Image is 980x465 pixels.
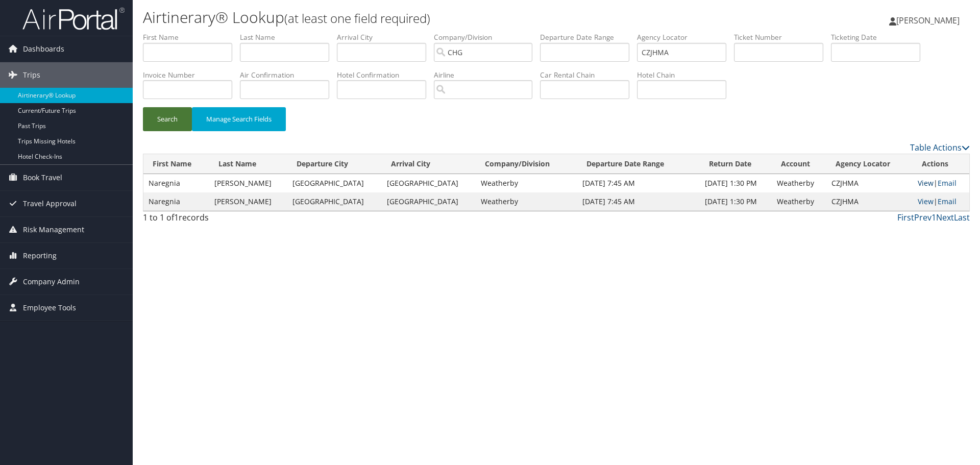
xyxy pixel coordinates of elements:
[918,197,934,206] a: View
[382,154,476,174] th: Arrival City: activate to sort column ascending
[637,32,734,42] label: Agency Locator
[23,191,77,216] span: Travel Approval
[734,32,831,42] label: Ticket Number
[143,174,209,192] td: Naregnia
[831,32,928,42] label: Ticketing Date
[913,154,969,174] th: Actions
[637,70,734,80] label: Hotel Chain
[577,192,700,211] td: [DATE] 7:45 AM
[577,174,700,192] td: [DATE] 7:45 AM
[938,197,957,206] a: Email
[772,192,826,211] td: Weatherby
[700,174,772,192] td: [DATE] 1:30 PM
[772,154,826,174] th: Account: activate to sort column ascending
[700,154,772,174] th: Return Date: activate to sort column ascending
[913,192,969,211] td: |
[209,154,287,174] th: Last Name: activate to sort column ascending
[143,7,694,28] h1: Airtinerary® Lookup
[476,174,577,192] td: Weatherby
[938,178,957,188] a: Email
[914,212,932,223] a: Prev
[918,178,934,188] a: View
[23,243,57,268] span: Reporting
[932,212,936,223] a: 1
[287,174,382,192] td: [GEOGRAPHIC_DATA]
[23,295,76,321] span: Employee Tools
[540,70,637,80] label: Car Rental Chain
[192,107,286,131] button: Manage Search Fields
[143,107,192,131] button: Search
[143,32,240,42] label: First Name
[284,10,430,27] small: (at least one field required)
[23,165,62,190] span: Book Travel
[22,7,125,31] img: airportal-logo.png
[954,212,970,223] a: Last
[209,174,287,192] td: [PERSON_NAME]
[826,154,913,174] th: Agency Locator: activate to sort column ascending
[174,212,179,223] span: 1
[897,212,914,223] a: First
[826,174,913,192] td: CZJHMA
[910,142,970,153] a: Table Actions
[772,174,826,192] td: Weatherby
[23,217,84,242] span: Risk Management
[240,32,337,42] label: Last Name
[143,154,209,174] th: First Name: activate to sort column ascending
[896,15,960,26] span: [PERSON_NAME]
[337,70,434,80] label: Hotel Confirmation
[23,62,40,88] span: Trips
[826,192,913,211] td: CZJHMA
[143,211,338,229] div: 1 to 1 of records
[337,32,434,42] label: Arrival City
[23,269,80,295] span: Company Admin
[936,212,954,223] a: Next
[287,154,382,174] th: Departure City: activate to sort column ascending
[434,70,540,80] label: Airline
[382,174,476,192] td: [GEOGRAPHIC_DATA]
[434,32,540,42] label: Company/Division
[209,192,287,211] td: [PERSON_NAME]
[889,5,970,36] a: [PERSON_NAME]
[382,192,476,211] td: [GEOGRAPHIC_DATA]
[287,192,382,211] td: [GEOGRAPHIC_DATA]
[577,154,700,174] th: Departure Date Range: activate to sort column ascending
[476,192,577,211] td: Weatherby
[143,70,240,80] label: Invoice Number
[240,70,337,80] label: Air Confirmation
[700,192,772,211] td: [DATE] 1:30 PM
[913,174,969,192] td: |
[540,32,637,42] label: Departure Date Range
[143,192,209,211] td: Naregnia
[476,154,577,174] th: Company/Division
[23,36,64,62] span: Dashboards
